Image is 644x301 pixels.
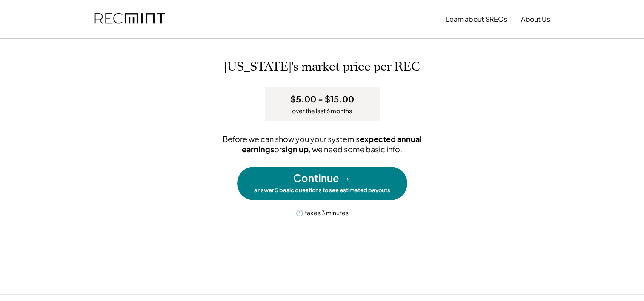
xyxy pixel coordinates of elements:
button: About Us [521,11,550,28]
h2: [US_STATE]'s market price per REC [139,60,505,74]
div: Continue → [293,171,351,185]
img: recmint-logotype%403x.png [94,5,165,34]
strong: expected annual earnings [242,134,423,153]
div: over the last 6 months [292,107,352,115]
button: Learn about SRECs [446,11,507,28]
strong: sign up [282,144,309,154]
div: answer 5 basic questions to see estimated payouts [254,187,390,194]
div: 🕒 takes 3 minutes [296,207,349,217]
div: Before we can show you your system's or , we need some basic info. [195,134,450,154]
h3: $5.00 - $15.00 [290,94,354,105]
